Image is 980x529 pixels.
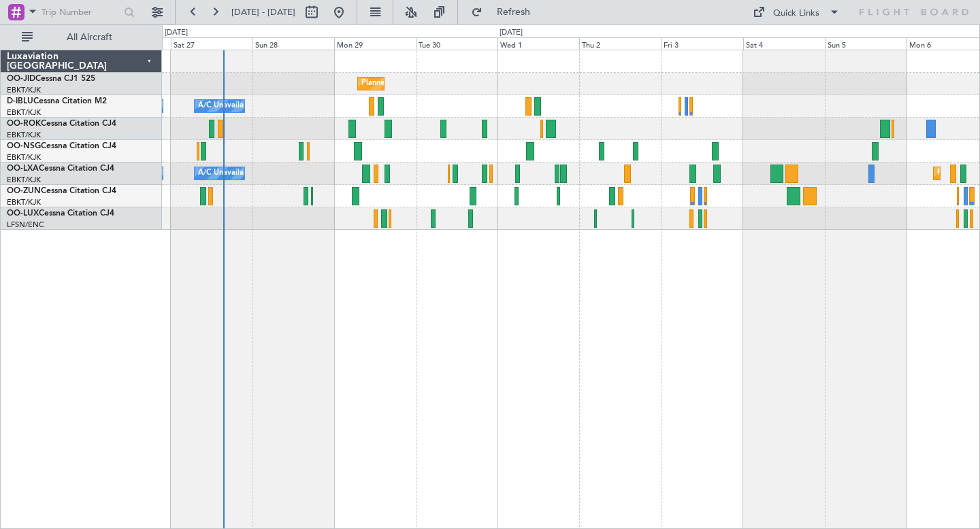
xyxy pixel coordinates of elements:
span: Refresh [485,7,542,17]
a: OO-LUXCessna Citation CJ4 [7,209,114,218]
div: Quick Links [773,7,819,20]
span: All Aircraft [35,33,144,42]
div: Sat 4 [743,37,825,50]
div: Tue 30 [416,37,497,50]
span: D-IBLU [7,97,33,105]
a: OO-JIDCessna CJ1 525 [7,75,95,83]
div: Wed 1 [497,37,579,50]
div: A/C Unavailable [GEOGRAPHIC_DATA]-[GEOGRAPHIC_DATA] [198,96,415,116]
a: EBKT/KJK [7,107,41,118]
div: Fri 3 [661,37,742,50]
span: OO-ZUN [7,187,41,195]
button: Refresh [465,1,546,23]
a: EBKT/KJK [7,175,41,185]
div: Sun 28 [252,37,334,50]
a: EBKT/KJK [7,197,41,207]
a: OO-NSGCessna Citation CJ4 [7,142,116,150]
a: EBKT/KJK [7,85,41,95]
div: Thu 2 [579,37,661,50]
div: A/C Unavailable [198,163,255,184]
a: EBKT/KJK [7,130,41,140]
span: OO-JID [7,75,35,83]
span: [DATE] - [DATE] [231,6,295,18]
div: Planned Maint Kortrijk-[GEOGRAPHIC_DATA] [361,73,520,94]
a: LFSN/ENC [7,220,44,230]
div: [DATE] [500,27,523,39]
a: OO-ROKCessna Citation CJ4 [7,120,116,128]
span: OO-ROK [7,120,41,128]
div: Sun 5 [825,37,906,50]
span: OO-LXA [7,165,39,173]
a: OO-ZUNCessna Citation CJ4 [7,187,116,195]
a: OO-LXACessna Citation CJ4 [7,165,114,173]
button: All Aircraft [15,27,148,48]
a: EBKT/KJK [7,152,41,163]
div: [DATE] [165,27,188,39]
input: Trip Number [42,2,120,22]
span: OO-NSG [7,142,41,150]
span: OO-LUX [7,209,39,218]
a: D-IBLUCessna Citation M2 [7,97,107,105]
div: Mon 29 [334,37,416,50]
button: Quick Links [746,1,847,23]
div: Sat 27 [171,37,252,50]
